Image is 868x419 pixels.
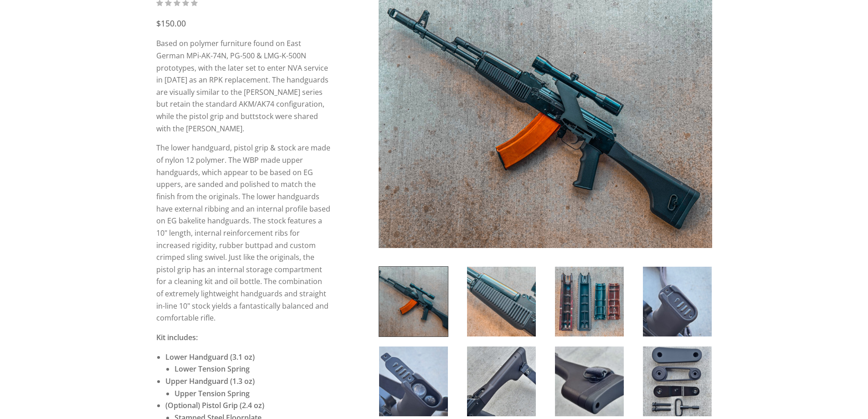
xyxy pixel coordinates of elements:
[379,347,448,416] img: East German AK-74 Prototype Furniture
[467,267,536,336] img: East German AK-74 Prototype Furniture
[643,267,712,336] img: East German AK-74 Prototype Furniture
[467,347,536,416] img: East German AK-74 Prototype Furniture
[165,376,255,386] strong: Upper Handguard (1.3 oz)
[643,347,712,416] img: East German AK-74 Prototype Furniture
[175,364,250,374] strong: Lower Tension Spring
[175,388,250,398] strong: Upper Tension Spring
[555,267,624,336] img: East German AK-74 Prototype Furniture
[555,347,624,416] img: East German AK-74 Prototype Furniture
[156,142,331,324] p: The lower handguard, pistol grip & stock are made of nylon 12 polymer. The WBP made upper handgua...
[165,400,264,410] strong: (Optional) Pistol Grip (2.4 oz)
[156,332,198,342] strong: Kit includes:
[156,18,186,29] span: $150.00
[379,267,448,336] img: East German AK-74 Prototype Furniture
[165,352,255,362] strong: Lower Handguard (3.1 oz)
[156,37,331,134] p: Based on polymer furniture found on East German MPi-AK-74N, PG-500 & LMG-K-500N prototypes, with ...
